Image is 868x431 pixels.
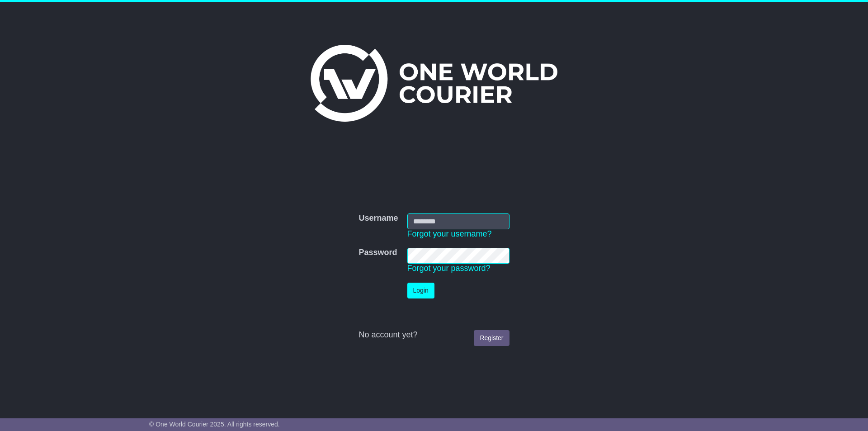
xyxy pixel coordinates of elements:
a: Forgot your password? [407,264,491,273]
div: No account yet? [359,330,509,340]
a: Register [474,330,509,346]
label: Username [359,213,398,223]
span: © One World Courier 2025. All rights reserved. [149,421,280,428]
img: One World [311,45,557,122]
a: Forgot your username? [407,229,492,238]
label: Password [359,248,397,258]
button: Login [407,283,434,298]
